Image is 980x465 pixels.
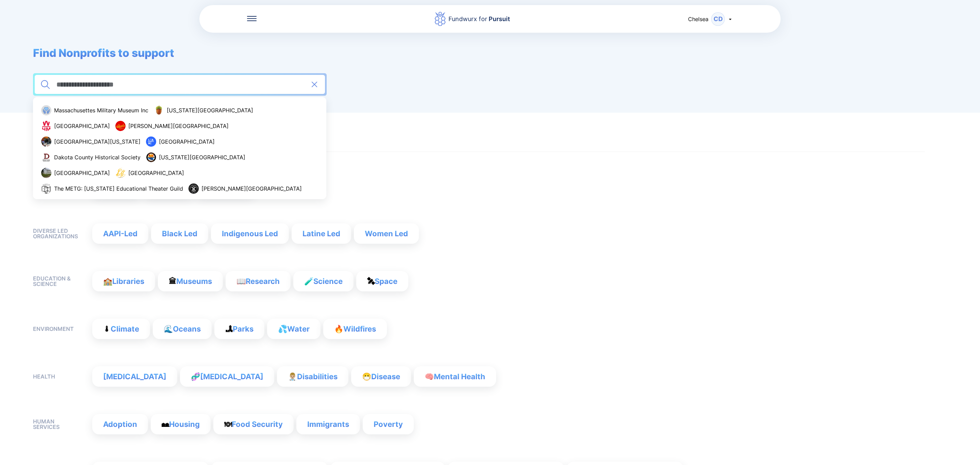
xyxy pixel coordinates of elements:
[343,323,376,335] div: Wildfires
[111,323,139,335] div: Climate
[41,121,51,131] img: bsevpl44hsrk2mtdoro2
[222,227,278,240] div: Indigenous Led
[115,168,126,178] img: simpfxos7iwsgvqllkje
[41,152,51,162] img: qzk0rkyzwxrmzaph0jwo
[367,277,375,286] div: 🛰
[236,277,246,286] div: 📖
[334,324,343,333] div: 🔥
[41,183,51,194] img: hble7dbtd5f0juffjg2s
[103,418,137,430] div: Adoption
[54,107,148,114] span: Massachusettes Military Museum Inc
[374,418,403,430] div: Poverty
[425,372,434,381] div: 🧠
[189,183,199,194] img: ccb54vr0kyohwvzw0vee
[371,370,400,383] div: Disease
[434,370,485,383] div: Mental Health
[448,14,510,24] div: Fundwurx for
[169,418,200,430] div: Housing
[54,138,141,145] span: [GEOGRAPHIC_DATA][US_STATE]
[162,227,197,240] div: Black Led
[201,185,302,192] span: [PERSON_NAME][GEOGRAPHIC_DATA]
[115,121,126,131] img: tgegbjdpertxlaxlc3gs
[112,275,144,287] div: Libraries
[54,123,110,129] span: [GEOGRAPHIC_DATA]
[146,152,156,162] img: xj34tdnscakyla3plygd
[159,138,215,145] span: [GEOGRAPHIC_DATA]
[159,154,245,161] span: [US_STATE][GEOGRAPHIC_DATA]
[103,370,166,383] div: [MEDICAL_DATA]
[176,275,212,287] div: Museums
[173,323,201,335] div: Oceans
[303,227,340,240] div: Latine Led
[41,137,51,147] img: bk0z0tyqhidamufscepp
[224,420,232,429] div: 🍽
[246,275,280,287] div: Research
[128,170,184,176] span: [GEOGRAPHIC_DATA]
[33,326,79,332] div: environment
[162,420,169,429] div: 🏘
[487,15,510,22] span: Pursuit
[232,418,283,430] div: Food Security
[169,277,176,286] div: 🏛
[711,12,725,26] div: CD
[54,154,141,161] span: Dakota County Historical Society
[233,323,254,335] div: Parks
[287,323,310,335] div: Water
[164,324,173,333] div: 🌊
[103,324,111,333] div: 🌡
[33,46,174,60] span: Find Nonprofits to support
[103,227,137,240] div: AAPI-Led
[54,185,183,192] span: The METG: [US_STATE] Educational Theater Guild
[307,418,349,430] div: Immigrants
[304,277,313,286] div: 🧪
[278,324,287,333] div: 💦
[200,370,263,383] div: [MEDICAL_DATA]
[128,123,229,129] span: [PERSON_NAME][GEOGRAPHIC_DATA]
[33,276,79,287] div: education & science
[313,275,343,287] div: Science
[688,16,708,22] span: Chelsea
[33,374,79,379] div: health
[33,419,79,430] div: human services
[103,277,112,286] div: 🏫
[167,107,253,114] span: [US_STATE][GEOGRAPHIC_DATA]
[225,324,233,333] div: 🏞
[365,227,408,240] div: Women Led
[375,275,397,287] div: Space
[54,170,110,176] span: [GEOGRAPHIC_DATA]
[33,228,79,239] div: diverse led organizations
[362,372,371,381] div: 😷
[41,168,51,178] img: pel43kvzbeexyuclxjn6
[297,370,338,383] div: Disabilities
[288,372,297,381] div: 👨🏼‍⚕
[154,105,164,115] img: qmoderzsrmapas5sjx5a
[191,372,200,381] div: 🧬
[146,137,156,147] img: m98npjc5qqduleg4xxux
